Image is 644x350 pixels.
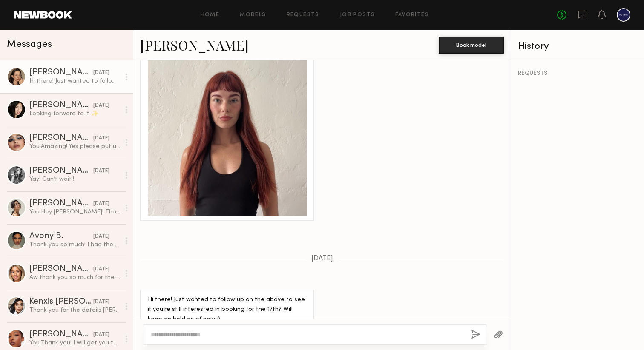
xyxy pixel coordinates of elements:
div: [DATE] [93,134,109,142]
div: Yay! Can’t wait!! [29,175,120,183]
div: [DATE] [93,200,109,208]
div: REQUESTS [518,71,637,77]
div: [PERSON_NAME] [29,167,93,175]
div: [PERSON_NAME] [29,101,93,110]
a: Models [240,12,266,18]
div: [PERSON_NAME] [29,265,93,273]
div: [DATE] [93,233,109,241]
div: You: Hey [PERSON_NAME]! Thank you so much for your time and energy on the photoshoot. The whole t... [29,208,120,216]
div: [DATE] [93,331,109,339]
div: Avony B. [29,232,93,241]
div: You: Thank you! I will get you that folder of photos sent soon! :) [29,339,120,347]
div: [PERSON_NAME] [29,68,93,77]
div: [DATE] [93,69,109,77]
div: [DATE] [93,298,109,306]
div: Thank you so much! I had the best time, the team was amazing, can’t wait to see how it all turned... [29,241,120,249]
div: [DATE] [93,102,109,110]
button: Book model [439,37,504,54]
a: [PERSON_NAME] [140,36,249,54]
a: Job Posts [340,12,375,18]
a: Favorites [395,12,429,18]
div: Aw thank you so much for the kind message. It was so nice to work with you [DEMOGRAPHIC_DATA] aga... [29,273,120,282]
div: You: Amazing! Yes please put us down for that date. I will send the booking request this afternoo... [29,142,120,151]
span: [DATE] [311,255,333,262]
div: Thank you for the details [PERSON_NAME]! I would to work with your team on this campaign. Would y... [29,306,120,314]
div: [PERSON_NAME] [29,134,93,142]
div: Hi there! Just wanted to follow up on the above to see if you’re still interested in booking for ... [29,77,120,85]
div: Kenxis [PERSON_NAME] [29,298,93,306]
div: Hi there! Just wanted to follow up on the above to see if you’re still interested in booking for ... [148,295,307,324]
div: [PERSON_NAME] [29,330,93,339]
span: Messages [7,40,52,49]
a: Book model [439,41,504,48]
a: Home [201,12,220,18]
div: [DATE] [93,265,109,273]
div: History [518,42,637,51]
div: [DATE] [93,167,109,175]
div: Looking forward to it ✨ [29,110,120,118]
a: Requests [287,12,319,18]
div: [PERSON_NAME] [29,199,93,208]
